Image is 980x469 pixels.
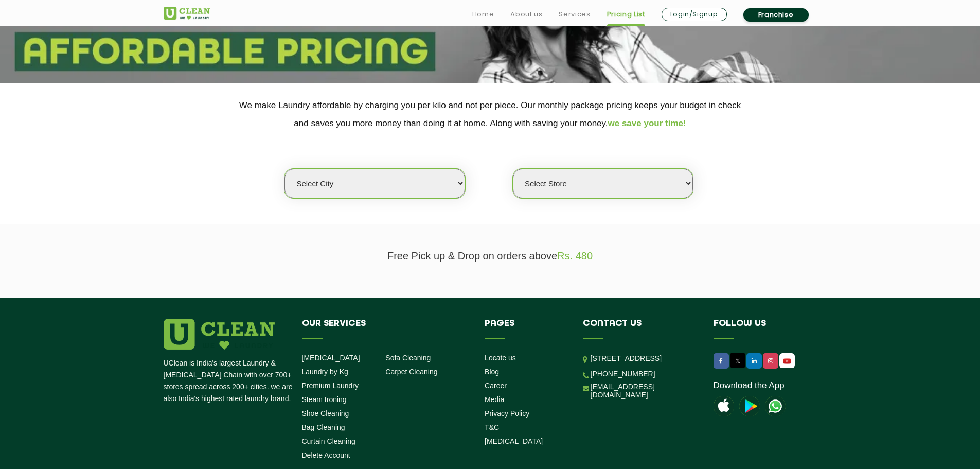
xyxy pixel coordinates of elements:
[302,409,349,418] a: Shoe Cleaning
[164,7,210,20] img: UClean Laundry and Dry Cleaning
[591,353,698,364] p: [STREET_ADDRESS]
[739,396,760,416] img: playstoreicon.png
[780,356,794,367] img: UClean Laundry and Dry Cleaning
[485,409,529,418] a: Privacy Policy
[743,8,809,22] a: Franchise
[714,380,785,391] a: Download the App
[557,250,593,262] span: Rs. 480
[714,319,804,338] h4: Follow us
[608,118,686,128] span: we save your time!
[164,357,294,405] p: UClean is India's largest Laundry & [MEDICAL_DATA] Chain with over 700+ stores spread across 200+...
[591,383,698,399] a: [EMAIL_ADDRESS][DOMAIN_NAME]
[485,368,499,376] a: Blog
[164,319,275,350] img: logo.png
[302,437,355,445] a: Curtain Cleaning
[385,354,431,362] a: Sofa Cleaning
[510,8,542,21] a: About us
[164,96,817,132] p: We make Laundry affordable by charging you per kilo and not per piece. Our monthly package pricin...
[591,370,655,378] a: [PHONE_NUMBER]
[302,451,350,459] a: Delete Account
[485,395,504,404] a: Media
[302,395,347,404] a: Steam Ironing
[485,381,507,390] a: Career
[765,396,786,416] img: UClean Laundry and Dry Cleaning
[302,354,360,362] a: [MEDICAL_DATA]
[302,381,359,390] a: Premium Laundry
[485,437,543,445] a: [MEDICAL_DATA]
[302,319,470,338] h4: Our Services
[607,8,645,21] a: Pricing List
[302,368,348,376] a: Laundry by Kg
[485,354,516,362] a: Locate us
[485,423,499,431] a: T&C
[385,368,437,376] a: Carpet Cleaning
[302,423,345,431] a: Bag Cleaning
[662,8,727,21] a: Login/Signup
[714,396,734,416] img: apple-icon.png
[485,319,567,338] h4: Pages
[583,319,698,338] h4: Contact us
[559,8,590,21] a: Services
[472,8,494,21] a: Home
[164,250,817,262] p: Free Pick up & Drop on orders above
